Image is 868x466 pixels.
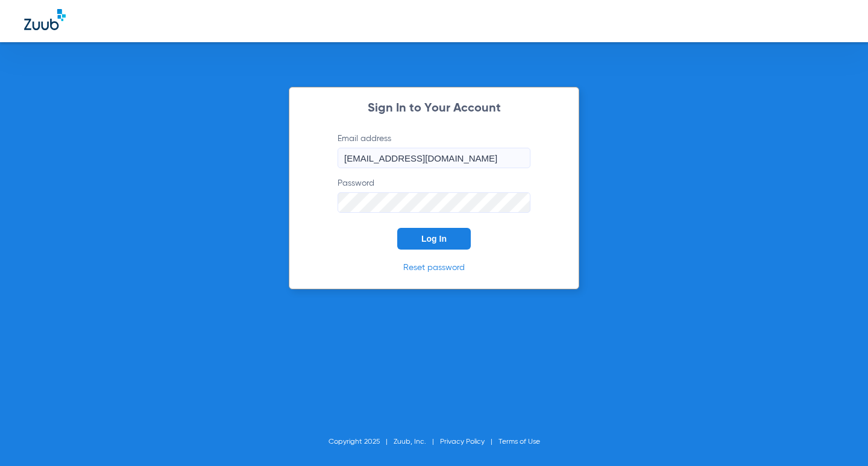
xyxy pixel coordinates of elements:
[338,133,530,168] label: Email address
[440,438,485,446] a: Privacy Policy
[394,436,440,448] li: Zuub, Inc.
[498,438,540,446] a: Terms of Use
[421,234,447,244] span: Log In
[338,148,530,168] input: Email address
[397,228,471,250] button: Log In
[808,408,868,466] iframe: Chat Widget
[403,263,465,272] a: Reset password
[24,9,66,30] img: Zuub Logo
[319,102,549,115] h2: Sign In to Your Account
[338,177,530,213] label: Password
[338,192,530,213] input: Password
[329,436,394,448] li: Copyright 2025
